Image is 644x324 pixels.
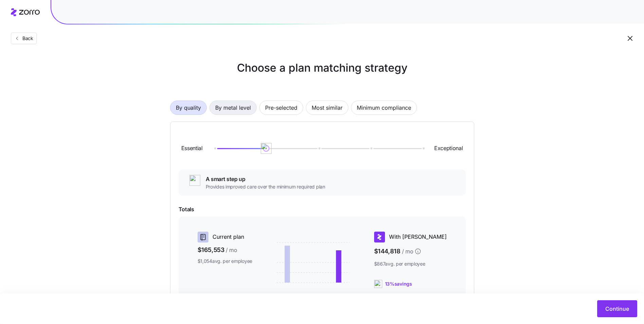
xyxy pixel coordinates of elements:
span: / mo [402,247,413,256]
span: Pre-selected [265,101,297,114]
span: By quality [176,101,201,114]
button: Most similar [306,101,348,115]
span: $144,818 [374,245,447,258]
h1: Choose a plan matching strategy [170,60,474,76]
img: ai-icon.png [261,143,272,154]
span: Minimum compliance [357,101,411,114]
div: Current plan [198,232,253,242]
span: Continue [605,305,629,313]
span: A smart step up [206,175,325,183]
span: $165,553 [198,245,253,255]
button: Back [11,33,37,44]
div: With [PERSON_NAME] [374,232,447,242]
button: By metal level [209,101,257,115]
span: / mo [226,246,237,254]
span: Totals [179,205,466,214]
span: 13% savings [385,281,412,287]
button: Minimum compliance [351,101,417,115]
span: Back [20,35,33,42]
span: $1,054 avg. per employee [198,258,253,265]
button: By quality [170,101,207,115]
span: By metal level [215,101,251,114]
img: ai-icon.png [374,280,382,288]
span: Provides improved care over the minimum required plan [206,183,325,190]
span: $867 avg. per employee [374,260,447,267]
button: Continue [597,300,637,317]
button: Pre-selected [259,101,303,115]
span: Essential [181,144,203,152]
img: ai-icon.png [189,175,200,186]
span: Exceptional [434,144,463,152]
span: Most similar [312,101,343,114]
